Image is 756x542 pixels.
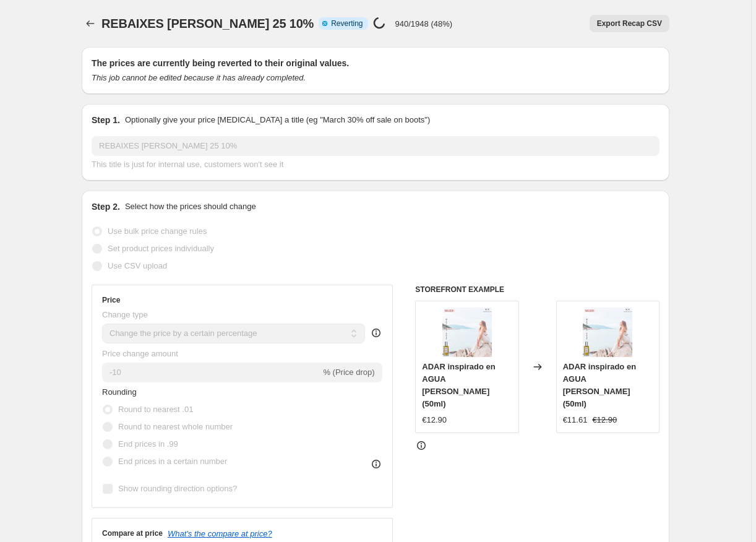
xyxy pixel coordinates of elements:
[323,368,374,377] span: % (Price drop)
[102,349,178,358] span: Price change amount
[395,19,453,28] p: 940/1948 (48%)
[422,362,495,408] span: ADAR inspirado en AGUA [PERSON_NAME] (50ml)
[108,244,214,253] span: Set product prices individually
[442,308,492,357] img: adar1_80x.jpg
[102,528,163,538] h3: Compare at price
[102,387,137,397] span: Rounding
[92,57,659,69] h2: The prices are currently being reverted to their original values.
[118,457,227,466] span: End prices in a certain number
[125,114,430,126] p: Optionally give your price [MEDICAL_DATA] a title (eg "March 30% off sale on boots")
[331,19,363,28] span: Reverting
[92,200,120,213] h2: Step 2.
[92,114,120,126] h2: Step 1.
[422,414,447,426] div: €12.90
[92,73,306,82] i: This job cannot be edited because it has already completed.
[592,414,617,426] strike: €12.90
[108,226,207,236] span: Use bulk price change rules
[102,363,320,382] input: -15
[168,529,272,538] button: What's the compare at price?
[370,327,382,339] div: help
[415,285,659,295] h6: STOREFRONT EXAMPLE
[118,439,178,449] span: End prices in .99
[92,136,659,156] input: 30% off holiday sale
[563,362,636,408] span: ADAR inspirado en AGUA [PERSON_NAME] (50ml)
[583,308,632,357] img: adar1_80x.jpg
[118,484,237,493] span: Show rounding direction options?
[118,422,233,431] span: Round to nearest whole number
[118,405,193,414] span: Round to nearest .01
[590,15,669,32] button: Export Recap CSV
[125,200,256,213] p: Select how the prices should change
[101,17,314,30] span: REBAIXES [PERSON_NAME] 25 10%
[102,295,120,305] h3: Price
[563,414,588,426] div: €11.61
[597,19,662,28] span: Export Recap CSV
[92,160,283,169] span: This title is just for internal use, customers won't see it
[108,261,167,270] span: Use CSV upload
[82,15,99,32] button: Price change jobs
[102,310,148,319] span: Change type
